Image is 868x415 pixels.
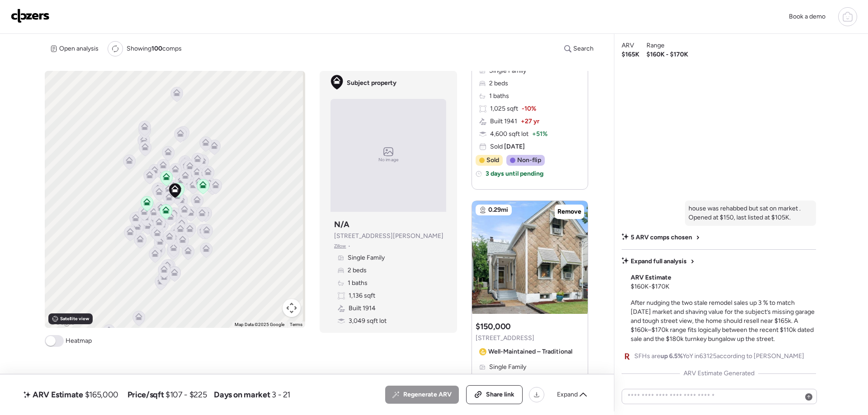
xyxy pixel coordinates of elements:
[349,317,387,326] span: 3,049 sqft lot
[622,50,639,59] span: $165K
[521,117,539,126] span: + 27 yr
[486,169,543,178] span: 3 days until pending
[378,156,398,163] span: No image
[789,13,826,20] span: Book a demo
[151,45,162,52] span: 100
[283,299,301,317] button: Map camera controls
[235,322,284,327] span: Map Data ©2025 Google
[33,389,83,400] span: ARV Estimate
[646,50,688,59] span: $160K - $170K
[488,205,508,214] span: 0.29mi
[631,299,815,343] span: After nudging the two stale remodel sales up 3 % to match [DATE] market and shaving value for the...
[11,9,50,23] img: Logo
[517,156,541,165] span: Non-flip
[503,143,525,150] span: [DATE]
[348,266,367,275] span: 2 beds
[646,41,665,50] span: Range
[348,279,368,288] span: 1 baths
[47,316,77,328] a: Open this area in Google Maps (opens a new window)
[272,389,290,400] span: 3 - 21
[165,389,207,400] span: $107 - $225
[489,363,526,372] span: Single Family
[532,130,547,139] span: + 51%
[489,92,509,101] span: 1 baths
[490,104,518,113] span: 1,025 sqft
[348,242,350,250] span: •
[486,156,499,165] span: Sold
[60,315,89,322] span: Satellite view
[59,44,99,53] span: Open analysis
[490,130,528,139] span: 4,600 sqft lot
[488,347,572,356] span: Well-Maintained – Traditional
[689,204,812,222] p: house was rehabbed but sat on market . Opened at $150, last listed at $105K.
[66,336,92,345] span: Heatmap
[486,390,514,399] span: Share link
[522,104,536,113] span: -10%
[127,44,182,53] span: Showing comps
[347,79,396,88] span: Subject property
[349,304,376,313] span: Built 1914
[684,369,755,378] span: ARV Estimate Generated
[557,207,581,216] span: Remove
[622,41,634,50] span: ARV
[660,352,683,360] span: up 6.5%
[557,390,578,399] span: Expand
[47,316,77,328] img: Google
[334,219,349,230] h3: N/A
[490,142,525,151] span: Sold
[334,242,346,250] span: Zillow
[634,352,804,361] span: SFHs are YoY in 63125 according to [PERSON_NAME]
[489,66,526,75] span: Single Family
[489,79,508,88] span: 2 beds
[349,291,375,300] span: 1,136 sqft
[85,389,118,400] span: $165,000
[631,233,692,242] span: 5 ARV comps chosen
[290,322,302,327] a: Terms
[631,273,671,282] span: ARV Estimate
[476,334,534,343] span: [STREET_ADDRESS]
[127,389,164,400] span: Price/sqft
[403,390,452,399] span: Regenerate ARV
[476,321,511,332] h3: $150,000
[631,282,670,291] span: $160K - $170K
[348,253,385,262] span: Single Family
[334,232,443,241] span: [STREET_ADDRESS][PERSON_NAME]
[573,44,594,53] span: Search
[214,389,270,400] span: Days on market
[490,117,517,126] span: Built 1941
[631,257,687,266] span: Expand full analysis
